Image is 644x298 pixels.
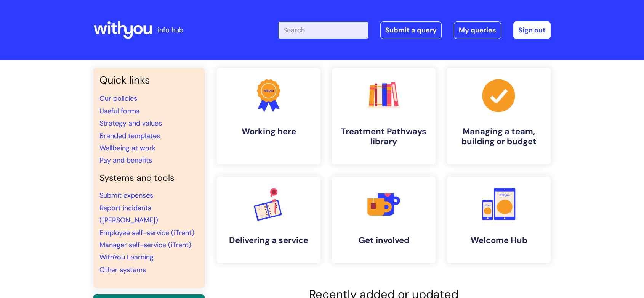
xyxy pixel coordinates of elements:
[338,235,429,245] h4: Get involved
[99,265,146,274] a: Other systems
[99,74,199,86] h3: Quick links
[447,68,551,164] a: Managing a team, building or budget
[99,191,153,200] a: Submit expenses
[99,173,199,184] h4: Systems and tools
[99,203,158,225] a: Report incidents ([PERSON_NAME])
[99,143,155,153] a: Wellbeing at work
[332,68,436,164] a: Treatment Pathways library
[99,119,162,128] a: Strategy and values
[99,94,137,103] a: Our policies
[99,253,154,262] a: WithYou Learning
[99,240,191,250] a: Manager self-service (iTrent)
[99,156,152,165] a: Pay and benefits
[223,127,314,137] h4: Working here
[99,228,194,237] a: Employee self-service (iTrent)
[217,177,320,263] a: Delivering a service
[99,131,160,140] a: Branded templates
[332,177,436,263] a: Get involved
[453,127,545,147] h4: Managing a team, building or budget
[447,177,551,263] a: Welcome Hub
[158,24,183,36] p: info hub
[454,21,501,39] a: My queries
[380,21,442,39] a: Submit a query
[453,235,545,245] h4: Welcome Hub
[513,21,551,39] a: Sign out
[279,22,368,39] input: Search
[279,21,551,39] div: | -
[223,235,314,245] h4: Delivering a service
[338,127,429,147] h4: Treatment Pathways library
[217,68,320,164] a: Working here
[99,106,139,116] a: Useful forms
